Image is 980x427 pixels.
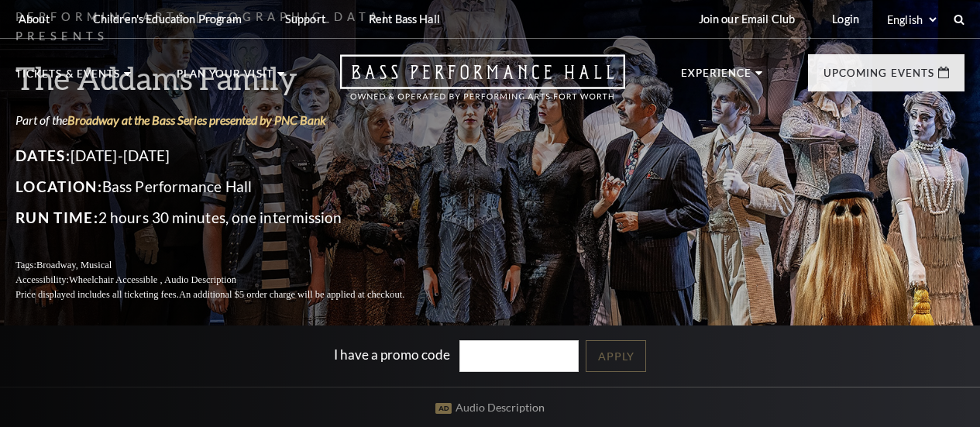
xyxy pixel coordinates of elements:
p: Price displayed includes all ticketing fees. [15,288,442,302]
select: Select: [884,12,939,27]
p: Tickets & Events [15,69,120,88]
span: Broadway, Musical [36,260,112,270]
p: Accessibility: [15,273,442,288]
a: Broadway at the Bass Series presented by PNC Bank [67,112,326,127]
span: Dates: [15,146,70,164]
p: Plan Your Visit [177,69,273,88]
p: Support [285,12,325,26]
label: I have a promo code [334,346,450,363]
p: Children's Education Program [93,12,242,26]
span: Run Time: [15,208,98,226]
p: Rent Bass Hall [369,12,440,26]
p: Tags: [15,258,442,273]
p: Upcoming Events [824,68,934,87]
p: Part of the [15,112,442,129]
p: Experience [681,68,752,87]
span: Wheelchair Accessible , Audio Description [69,274,236,285]
p: Bass Performance Hall [15,174,442,199]
p: [DATE]-[DATE] [15,143,442,168]
p: About [19,12,50,26]
span: Location: [15,177,102,195]
span: An additional $5 order charge will be applied at checkout. [179,289,404,300]
p: 2 hours 30 minutes, one intermission [15,205,442,230]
